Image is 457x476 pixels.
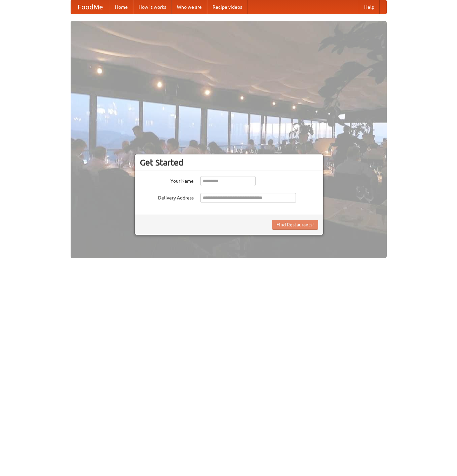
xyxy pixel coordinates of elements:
[172,0,207,14] a: Who we are
[140,193,194,201] label: Delivery Address
[272,220,318,230] button: Find Restaurants!
[140,176,194,184] label: Your Name
[71,0,110,14] a: FoodMe
[359,0,380,14] a: Help
[133,0,172,14] a: How it works
[207,0,247,14] a: Recipe videos
[140,157,318,168] h3: Get Started
[110,0,133,14] a: Home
